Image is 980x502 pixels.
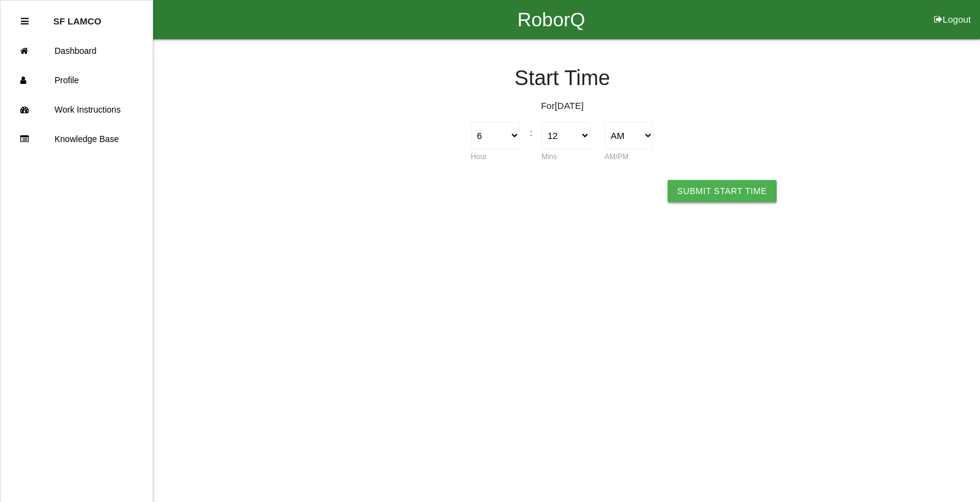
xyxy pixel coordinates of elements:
[1,95,153,124] a: Work Instructions
[1,36,153,66] a: Dashboard
[668,180,777,202] button: Submit Start Time
[605,152,628,161] label: AM/PM
[527,122,534,140] div: :
[471,152,487,161] label: Hour
[184,99,941,113] p: For [DATE]
[541,152,557,161] label: Mins
[53,7,101,26] p: SF LAMCO
[21,7,29,36] div: Close
[1,124,153,154] a: Knowledge Base
[184,67,941,90] h4: Start Time
[1,66,153,95] a: Profile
